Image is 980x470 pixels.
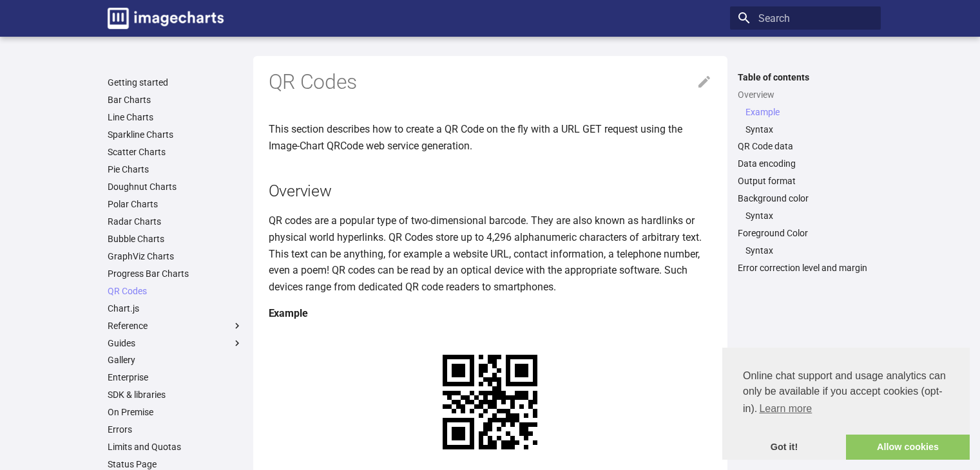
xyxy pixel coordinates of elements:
a: Gallery [108,354,243,366]
a: Getting started [108,77,243,88]
a: Limits and Quotas [108,441,243,453]
a: Radar Charts [108,216,243,227]
a: Status Page [108,458,243,470]
a: Errors [108,424,243,435]
a: Bar Charts [108,94,243,106]
label: Table of contents [730,71,881,83]
a: Progress Bar Charts [108,268,243,279]
a: dismiss cookie message [722,435,846,460]
a: learn more about cookies [757,399,814,418]
nav: Table of contents [730,71,881,274]
label: Reference [108,320,243,332]
a: allow cookies [846,435,970,460]
nav: Foreground Color [738,245,873,256]
a: Polar Charts [108,198,243,210]
a: Bubble Charts [108,233,243,245]
div: cookieconsent [722,348,970,460]
img: logo [108,8,224,29]
a: GraphViz Charts [108,250,243,262]
label: Guides [108,337,243,349]
nav: Background color [738,210,873,221]
a: Doughnut Charts [108,181,243,193]
a: Line Charts [108,111,243,123]
a: Scatter Charts [108,146,243,158]
h1: QR Codes [269,69,712,96]
a: QR Codes [108,285,243,297]
a: Syntax [745,210,873,221]
h2: Overview [269,180,712,202]
a: Syntax [745,124,873,135]
a: Output format [738,175,873,187]
input: Search [730,6,881,30]
a: Data encoding [738,158,873,169]
a: SDK & libraries [108,389,243,400]
a: Foreground Color [738,227,873,239]
a: Example [745,106,873,118]
span: Online chat support and usage analytics can only be available if you accept cookies (opt-in). [743,368,949,418]
a: Image-Charts documentation [102,3,229,34]
p: QR codes are a popular type of two-dimensional barcode. They are also known as hardlinks or physi... [269,212,712,295]
a: Enterprise [108,371,243,383]
h4: Example [269,305,712,322]
a: QR Code data [738,140,873,152]
a: Overview [738,89,873,100]
a: Error correction level and margin [738,262,873,274]
a: Sparkline Charts [108,129,243,140]
a: Pie Charts [108,164,243,175]
p: This section describes how to create a QR Code on the fly with a URL GET request using the Image-... [269,121,712,154]
a: On Premise [108,406,243,418]
a: Background color [738,193,873,204]
a: Syntax [745,245,873,256]
a: Chart.js [108,303,243,314]
nav: Overview [738,106,873,135]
